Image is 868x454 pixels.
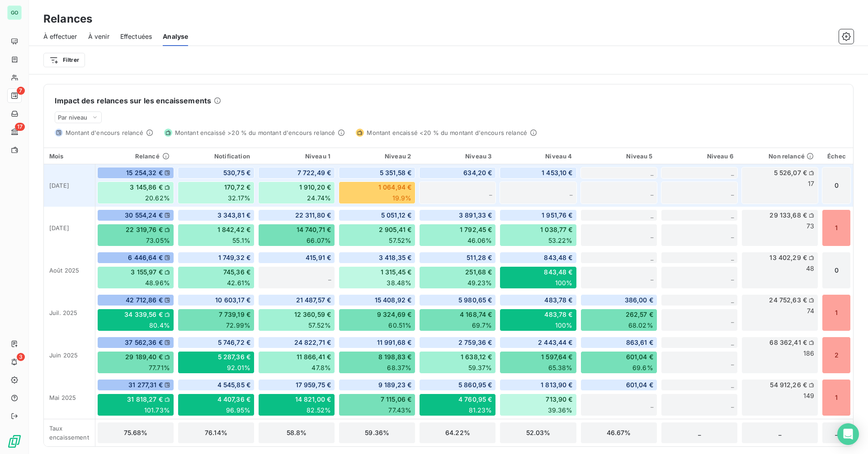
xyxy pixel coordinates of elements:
[377,338,412,347] span: 11 991,68 €
[381,268,412,277] span: 1 315,45 €
[459,211,492,220] span: 3 891,33 €
[43,11,92,27] h3: Relances
[219,310,251,319] span: 7 739,19 €
[97,422,174,444] div: 75.68%
[651,401,653,408] span: _
[128,380,163,389] span: 31 277,31 €
[460,310,492,319] span: 4 168,74 €
[307,236,331,245] span: 66.07%
[215,296,250,305] span: 10 603,17 €
[226,406,250,415] span: 96.95%
[822,379,851,416] div: 1
[375,296,412,305] span: 15 408,92 €
[807,222,814,231] span: 73
[223,168,250,177] span: 530,75 €
[544,253,572,262] span: 843,48 €
[127,395,163,404] span: 31 818,27 €
[378,352,412,361] span: 8 198,83 €
[66,129,143,136] span: Montant d'encours relancé
[145,278,170,287] span: 48.96%
[548,363,573,372] span: 65.38%
[538,338,573,347] span: 2 443,44 €
[43,32,77,41] span: À effectuer
[128,253,163,262] span: 6 446,64 €
[460,225,492,234] span: 1 792,45 €
[826,153,848,160] div: Échec
[307,406,331,415] span: 82.52%
[541,380,573,389] span: 1 813,90 €
[822,294,851,331] div: 1
[489,189,492,196] span: _
[223,268,250,277] span: 745,36 €
[126,168,163,177] span: 15 254,32 €
[769,211,807,220] span: 29 133,68 €
[311,363,331,372] span: 47.8%
[125,352,163,361] span: 29 189,40 €
[389,236,411,245] span: 57.52%
[379,225,412,234] span: 2 905,41 €
[378,183,412,192] span: 1 064,94 €
[555,321,573,330] span: 100%
[570,189,572,196] span: _
[101,153,170,160] div: Relancé
[542,168,573,177] span: 1 453,10 €
[17,87,25,95] span: 7
[49,309,78,316] span: juil. 2025
[296,380,331,389] span: 17 959,75 €
[227,278,250,287] span: 42.61%
[822,167,851,204] div: 0
[146,236,170,245] span: 73.05%
[465,268,492,277] span: 251,68 €
[387,363,411,372] span: 68.37%
[224,183,250,192] span: 170,72 €
[218,338,251,347] span: 5 746,72 €
[822,337,851,374] div: 2
[808,179,814,188] span: 17
[15,123,25,131] span: 17
[339,422,415,444] div: 59.36%
[378,380,412,389] span: 9 189,23 €
[126,296,163,305] span: 42 712,86 €
[731,273,734,281] span: _
[803,391,814,400] span: 149
[542,211,573,220] span: 1 951,76 €
[218,253,251,262] span: 1 749,32 €
[769,296,807,305] span: 24 752,63 €
[217,395,251,404] span: 4 407,36 €
[49,352,78,359] span: juin 2025
[822,422,851,444] div: _
[387,278,411,287] span: 38.48%
[295,211,331,220] span: 22 311,80 €
[731,169,734,176] span: _
[385,153,411,160] span: Niveau 2
[214,153,250,160] span: Notification
[628,321,653,330] span: 68.02%
[218,352,251,361] span: 5 287,36 €
[145,194,170,203] span: 20.62%
[707,153,733,160] span: Niveau 6
[388,406,411,415] span: 77.43%
[299,183,331,192] span: 1 910,20 €
[745,153,814,160] div: Non relancé
[541,352,573,361] span: 1 597,64 €
[837,423,859,445] div: Open Intercom Messenger
[294,338,331,347] span: 24 822,71 €
[120,32,152,41] span: Effectuées
[632,363,653,372] span: 69.6%
[458,395,492,404] span: 4 760,95 €
[178,422,255,444] div: 76.14%
[661,422,738,444] div: _
[296,296,331,305] span: 21 487,57 €
[55,95,211,106] h6: Impact des relances sur les encaissements
[227,363,250,372] span: 92.01%
[367,129,527,136] span: Montant encaissé <20 % du montant d'encours relancé
[803,349,814,358] span: 186
[625,296,653,305] span: 386,00 €
[381,211,412,220] span: 5 051,12 €
[458,380,492,389] span: 5 860,95 €
[467,278,492,287] span: 49.23%
[232,236,250,245] span: 55.1%
[458,338,492,347] span: 2 759,36 €
[651,211,653,219] span: _
[544,268,572,277] span: 843,48 €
